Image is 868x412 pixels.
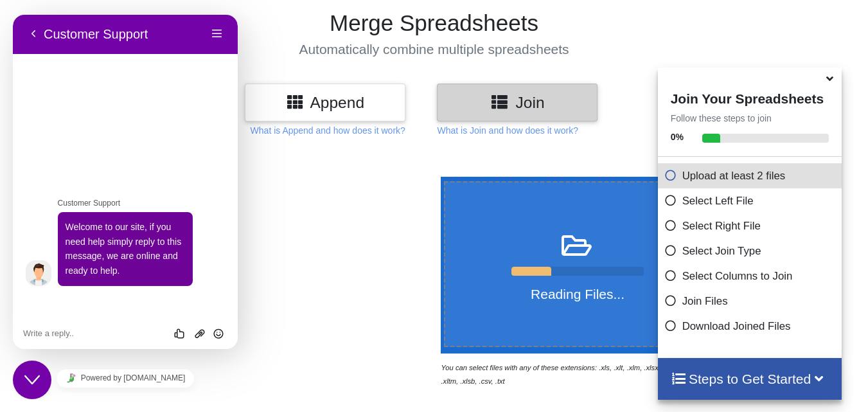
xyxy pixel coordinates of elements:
[53,207,169,261] span: Welcome to our site, if you need help simply reply to this message, we are online and ready to help.
[13,246,39,271] img: Agent profile image
[158,312,178,325] div: Rate this chat
[664,293,839,309] p: Join Files
[664,243,839,259] p: Select Join Type
[13,361,54,399] iframe: chat widget
[196,312,215,325] button: Insert emoji
[45,183,212,195] p: Customer Support
[664,218,839,234] p: Select Right File
[664,193,839,209] p: Select Left File
[437,124,578,137] p: What is Join and how does it work?
[13,364,238,393] iframe: chat widget
[445,286,711,302] h4: Reading Files...
[254,93,396,112] h3: Append
[177,312,196,325] button: Upload File
[658,87,842,107] h4: Join Your Spreadsheets
[658,112,842,125] p: Follow these steps to join
[251,124,405,137] p: What is Append and how does it work?
[671,132,684,142] b: 0 %
[664,168,839,184] p: Upload at least 2 files
[158,312,215,325] div: Group of buttons
[664,318,839,334] p: Download Joined Files
[671,371,829,387] h4: Steps to Get Started
[441,364,698,385] i: You can select files with any of these extensions: .xls, .xlt, .xlm, .xlsx, .xlsm, .xltx, .xltm, ...
[664,268,839,284] p: Select Columns to Join
[447,93,588,112] h3: Join
[13,15,238,349] iframe: chat widget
